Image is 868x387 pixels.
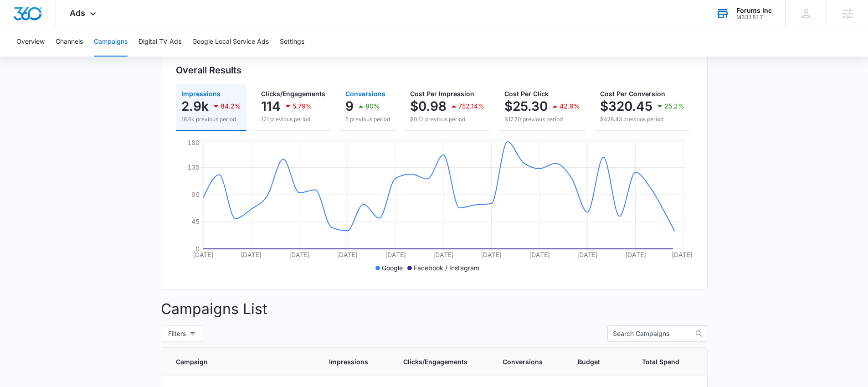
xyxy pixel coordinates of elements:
h3: Overall Results [176,63,241,77]
span: Clicks/Engagements [403,357,467,366]
span: Campaign [176,357,294,366]
tspan: [DATE] [577,251,598,258]
button: Campaigns [94,27,128,57]
span: Ads [70,8,85,18]
tspan: [DATE] [625,251,646,258]
p: 84.2% [221,103,241,109]
span: Filters [168,329,186,339]
p: $428.43 previous period [600,115,684,124]
tspan: [DATE] [481,251,502,258]
span: Impressions [181,90,221,98]
span: search [691,330,707,337]
tspan: [DATE] [672,251,693,258]
tspan: 90 [191,191,200,198]
tspan: [DATE] [241,251,262,258]
tspan: 135 [187,163,200,171]
tspan: [DATE] [193,251,214,258]
span: Conversions [345,90,385,98]
span: Impressions [329,357,368,366]
span: Cost Per Impression [410,90,474,98]
span: Cost Per Click [504,90,549,98]
span: Budget [578,357,607,366]
tspan: [DATE] [433,251,454,258]
span: Conversions [503,357,543,366]
p: $0.12 previous period [410,115,484,124]
p: 42.9% [560,103,580,109]
img: tab_domain_overview_orange.svg [25,53,32,60]
span: Cost Per Conversion [600,90,665,98]
p: Facebook / Instagram [414,263,479,273]
img: website_grey.svg [15,24,22,31]
tspan: 0 [195,245,200,253]
p: 2.9k [181,99,209,114]
tspan: 180 [187,139,200,146]
div: account id [736,14,772,21]
img: logo_orange.svg [15,15,22,22]
tspan: [DATE] [337,251,358,258]
input: Search Campaigns [613,329,678,339]
button: Digital TV Ads [139,27,181,57]
img: tab_keywords_by_traffic_grey.svg [91,53,98,60]
tspan: [DATE] [288,251,309,258]
button: Google Local Service Ads [192,27,269,57]
p: 5 previous period [345,115,390,124]
button: Filters [161,325,203,342]
div: Keywords by Traffic [101,54,154,60]
tspan: 45 [191,217,200,225]
p: 121 previous period [261,115,325,124]
p: 18.6k previous period [181,115,241,124]
p: 80% [365,103,380,109]
button: search [691,325,707,342]
p: 25.2% [664,103,684,109]
p: $17.70 previous period [504,115,580,124]
div: v 4.0.25 [26,15,45,22]
p: 5.79% [293,103,312,109]
div: Domain Overview [35,54,82,60]
button: Channels [56,27,83,57]
div: Domain: [DOMAIN_NAME] [24,24,100,31]
p: 752.14% [458,103,484,109]
button: Settings [280,27,304,57]
p: Google [382,263,403,273]
button: Overview [16,27,45,57]
p: 9 [345,99,354,114]
p: Campaigns List [161,298,708,320]
tspan: [DATE] [385,251,406,258]
tspan: [DATE] [529,251,550,258]
p: $0.98 [410,99,447,114]
p: $25.30 [504,99,548,114]
p: 114 [261,99,281,114]
span: Total Spend [642,357,679,366]
div: account name [736,7,772,14]
p: $320.45 [600,99,652,114]
span: Clicks/Engagements [261,90,325,98]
